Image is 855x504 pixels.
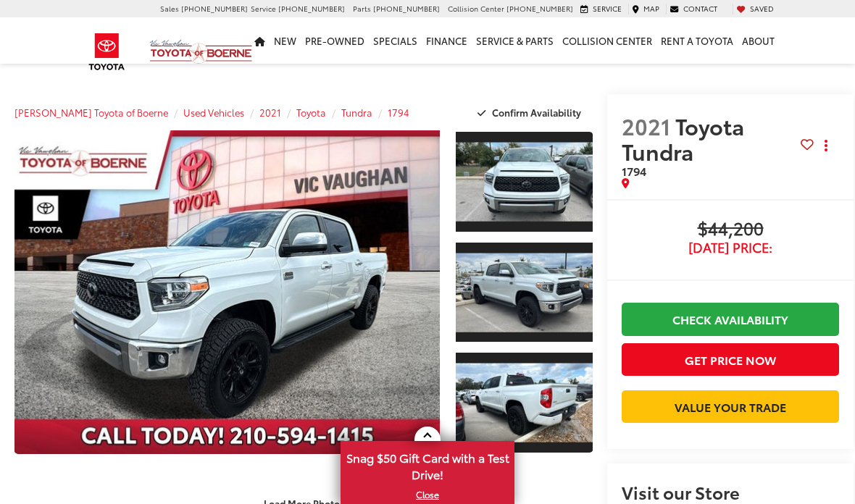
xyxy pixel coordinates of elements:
[622,240,839,255] span: [DATE] Price:
[149,39,253,64] img: Vic Vaughan Toyota of Boerne
[622,110,670,141] span: 2021
[341,106,372,119] a: Tundra
[10,130,444,455] img: 2021 Toyota Tundra 1794
[622,162,646,179] span: 1794
[472,17,558,64] a: Service & Parts: Opens in a new tab
[388,106,409,119] a: 1794
[622,110,744,167] span: Toyota Tundra
[733,4,777,14] a: My Saved Vehicles
[80,28,134,75] img: Toyota
[373,3,440,14] span: [PHONE_NUMBER]
[456,351,593,454] a: Expand Photo 3
[622,390,839,423] a: Value Your Trade
[622,482,839,501] h2: Visit our Store
[750,3,774,14] span: Saved
[14,106,168,119] a: [PERSON_NAME] Toyota of Boerne
[593,3,622,14] span: Service
[628,4,663,14] a: Map
[643,3,659,14] span: Map
[656,17,738,64] a: Rent a Toyota
[448,3,504,14] span: Collision Center
[825,140,827,151] span: dropdown dots
[183,106,244,119] a: Used Vehicles
[14,130,440,454] a: Expand Photo 0
[622,343,839,376] button: Get Price Now
[456,130,593,233] a: Expand Photo 1
[422,17,472,64] a: Finance
[259,106,281,119] a: 2021
[738,17,779,64] a: About
[622,303,839,335] a: Check Availability
[666,4,721,14] a: Contact
[622,219,839,240] span: $44,200
[342,442,513,487] span: Snag $50 Gift Card with a Test Drive!
[470,100,593,125] button: Confirm Availability
[251,3,276,14] span: Service
[506,3,573,14] span: [PHONE_NUMBER]
[454,364,594,442] img: 2021 Toyota Tundra 1794
[492,106,581,119] span: Confirm Availability
[278,3,345,14] span: [PHONE_NUMBER]
[683,3,717,14] span: Contact
[558,17,656,64] a: Collision Center
[181,3,248,14] span: [PHONE_NUMBER]
[353,3,371,14] span: Parts
[577,4,625,14] a: Service
[250,17,270,64] a: Home
[160,3,179,14] span: Sales
[369,17,422,64] a: Specials
[814,133,839,159] button: Actions
[301,17,369,64] a: Pre-Owned
[456,241,593,344] a: Expand Photo 2
[296,106,326,119] a: Toyota
[270,17,301,64] a: New
[454,142,594,221] img: 2021 Toyota Tundra 1794
[454,253,594,332] img: 2021 Toyota Tundra 1794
